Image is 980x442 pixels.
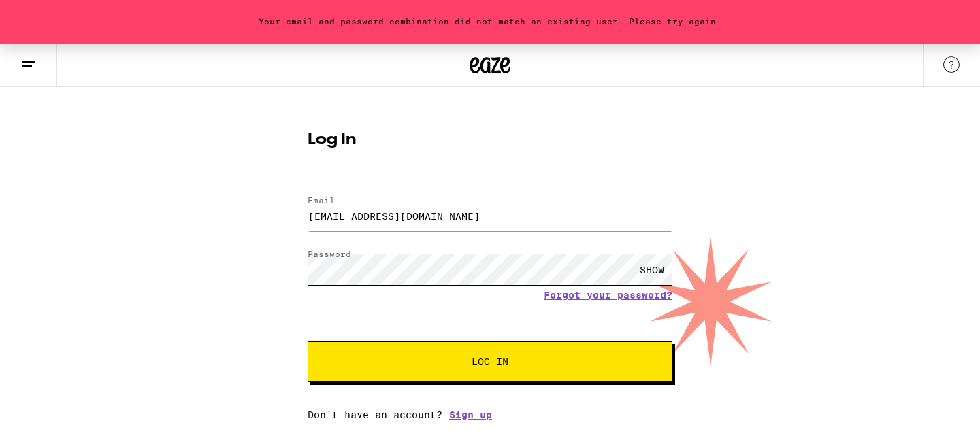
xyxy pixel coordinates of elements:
[449,409,492,420] a: Sign up
[308,132,672,148] h1: Log In
[544,290,672,301] a: Forgot your password?
[472,357,508,367] span: Log In
[308,341,672,382] button: Log In
[308,196,335,205] label: Email
[308,201,672,231] input: Email
[632,254,672,285] div: SHOW
[308,250,351,258] label: Password
[308,409,672,420] div: Don't have an account?
[8,10,98,20] span: Hi. Need any help?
